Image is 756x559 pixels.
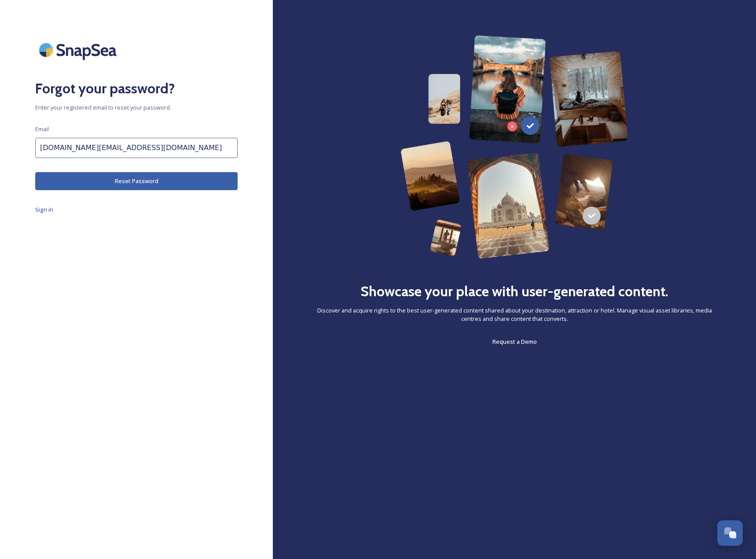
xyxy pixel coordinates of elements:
[717,520,743,546] button: Open Chat
[35,78,238,99] h2: Forgot your password?
[35,204,238,215] a: Sign in
[35,138,238,158] input: john.doe@snapsea.io
[35,103,238,112] span: Enter your registered email to reset your password.
[35,35,123,65] img: SnapSea Logo
[35,125,49,133] span: Email
[360,281,668,302] h2: Showcase your place with user-generated content.
[35,172,238,190] button: Reset Password
[400,35,628,259] img: 63b42ca75bacad526042e722_Group%20154-p-800.png
[35,206,53,213] span: Sign in
[492,338,537,346] span: Request a Demo
[492,336,537,347] a: Request a Demo
[308,306,721,323] span: Discover and acquire rights to the best user-generated content shared about your destination, att...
